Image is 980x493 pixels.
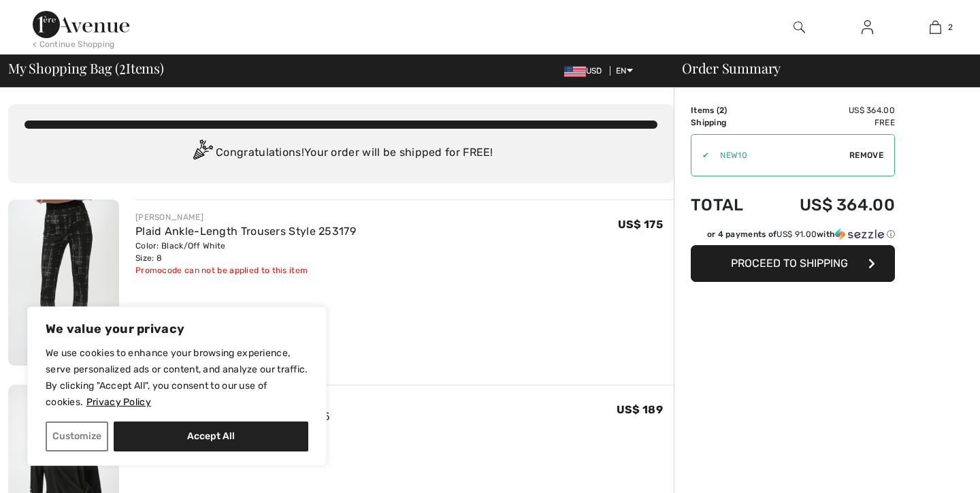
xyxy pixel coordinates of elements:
span: EN [616,66,633,76]
a: Privacy Policy [86,396,152,409]
div: Promocode can not be applied to this item [135,264,356,276]
a: Plaid Ankle-Length Trousers Style 253179 [135,225,356,238]
span: 2 [119,58,126,76]
div: Order Summary [666,61,972,75]
td: Total [691,182,764,228]
span: 2 [719,106,724,115]
img: US Dollar [564,66,586,77]
div: We value your privacy [27,306,327,466]
p: We value your privacy [46,321,308,337]
span: 2 [948,21,953,33]
span: My Shopping Bag ( Items) [8,61,164,75]
img: My Info [862,19,873,35]
input: Promo code [709,135,849,176]
span: US$ 91.00 [777,229,817,239]
span: US$ 175 [618,218,663,231]
span: Proceed to Shipping [731,257,848,270]
button: Proceed to Shipping [691,245,895,282]
span: US$ 189 [617,403,663,416]
div: or 4 payments ofUS$ 91.00withSezzle Click to learn more about Sezzle [691,228,895,245]
td: Items ( ) [691,104,764,116]
a: 2 [902,19,968,35]
img: Plaid Ankle-Length Trousers Style 253179 [8,200,119,366]
button: Customize [46,422,108,451]
td: Free [764,116,895,129]
span: USD [564,66,608,76]
div: Congratulations! Your order will be shipped for FREE! [24,140,657,167]
div: < Continue Shopping [33,38,115,50]
div: Color: Black/Off White Size: 8 [135,240,356,264]
div: or 4 payments of with [707,228,895,240]
div: ✔ [691,149,709,161]
img: Congratulation2.svg [189,140,216,167]
p: We use cookies to enhance your browsing experience, serve personalized ads or content, and analyz... [46,345,308,411]
span: Remove [849,149,883,161]
div: [PERSON_NAME] [135,211,356,223]
button: Accept All [114,422,308,451]
td: US$ 364.00 [764,182,895,228]
img: My Bag [930,19,941,35]
td: Shipping [691,116,764,129]
td: US$ 364.00 [764,104,895,116]
img: search the website [794,19,805,35]
img: 1ère Avenue [33,11,129,38]
img: Sezzle [835,228,884,240]
a: Sign In [851,19,884,36]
